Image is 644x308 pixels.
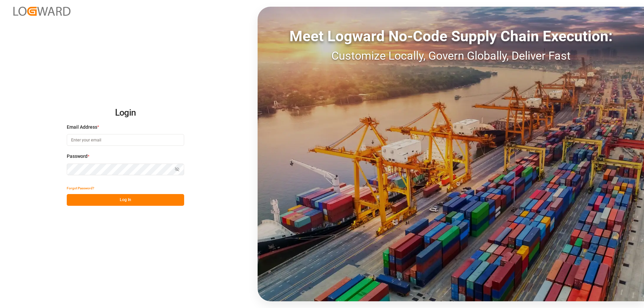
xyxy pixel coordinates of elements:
[258,47,644,64] div: Customize Locally, Govern Globally, Deliver Fast
[67,102,184,124] h2: Login
[258,25,644,47] div: Meet Logward No-Code Supply Chain Execution:
[67,182,94,194] button: Forgot Password?
[67,194,184,206] button: Log In
[13,7,70,16] img: Logward_new_orange.png
[67,124,97,131] span: Email Address
[67,153,88,160] span: Password
[67,134,184,146] input: Enter your email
